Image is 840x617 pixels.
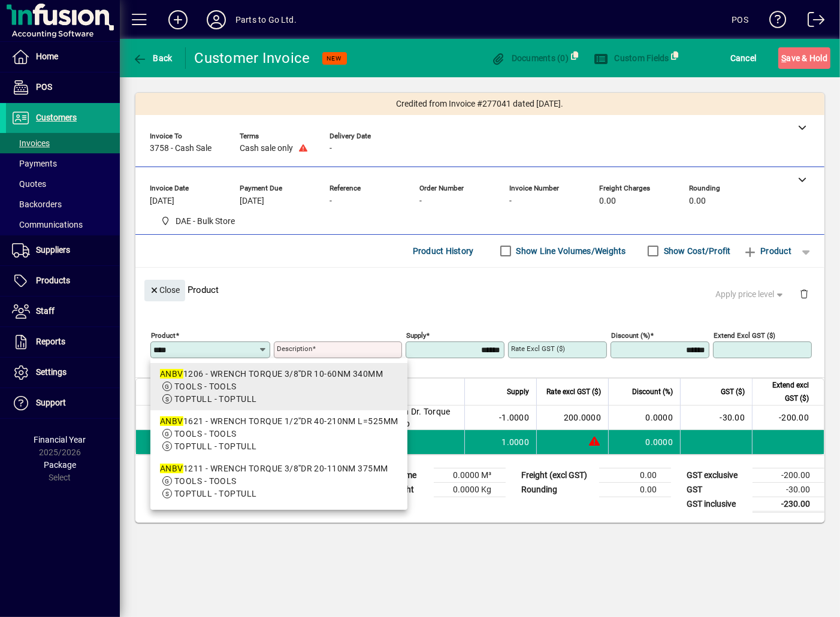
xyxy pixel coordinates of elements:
[408,240,479,262] button: Product History
[599,482,671,497] td: 0.00
[714,331,775,339] mat-label: Extend excl GST ($)
[546,385,601,398] span: Rate excl GST ($)
[753,497,824,512] td: -230.00
[174,489,256,498] span: TOPTULL - TOPTULL
[632,385,673,398] span: Discount (%)
[235,10,297,29] div: Parts to Go Ltd.
[6,214,120,235] a: Communications
[174,429,237,438] span: TOOLS - TOOLS
[732,10,748,29] div: POS
[753,468,824,482] td: -200.00
[150,144,211,153] span: 3758 - Cash Sale
[174,394,256,404] span: TOPTULL - TOPTULL
[781,53,786,63] span: S
[730,49,757,68] span: Cancel
[160,369,183,379] em: ANBV
[514,245,626,257] label: Show Line Volumes/Weights
[36,245,70,255] span: Suppliers
[752,406,824,430] td: -200.00
[141,285,188,295] app-page-header-button: Close
[507,385,529,398] span: Supply
[36,82,52,92] span: POS
[36,337,65,346] span: Reports
[277,344,312,353] mat-label: Description
[6,174,120,194] a: Quotes
[160,462,398,475] div: 1211 - WRENCH TORQUE 3/8''DR 20-110NM 375MM
[12,199,62,209] span: Backorders
[240,144,293,153] span: Cash sale only
[509,196,512,206] span: -
[488,47,572,69] button: Documents (0)
[34,435,86,444] span: Financial Year
[156,214,240,229] span: DAE - Bulk Store
[511,344,565,353] mat-label: Rate excl GST ($)
[760,379,809,405] span: Extend excl GST ($)
[6,133,120,153] a: Invoices
[6,266,120,296] a: Products
[6,327,120,357] a: Reports
[434,468,506,482] td: 0.0000 M³
[681,482,753,497] td: GST
[150,410,407,458] mat-option: ANBV1621 - WRENCH TORQUE 1/2''DR 40-210NM L=525MM
[611,331,650,339] mat-label: Discount (%)
[197,9,235,31] button: Profile
[681,468,753,482] td: GST exclusive
[160,415,398,428] div: 1621 - WRENCH TORQUE 1/2''DR 40-210NM L=525MM
[711,283,790,305] button: Apply price level
[397,98,564,110] span: Credited from Invoice #277041 dated [DATE].
[36,52,58,61] span: Home
[132,53,173,63] span: Back
[778,47,830,69] button: Save & Hold
[502,436,530,448] span: 1.0000
[608,406,680,430] td: 0.0000
[680,406,752,430] td: -30.00
[120,47,186,69] app-page-header-button: Back
[689,196,706,206] span: 0.00
[594,53,669,63] span: Custom Fields
[6,297,120,326] a: Staff
[12,159,57,168] span: Payments
[160,368,398,380] div: 1206 - WRENCH TORQUE 3/8''DR 10-60NM 340MM
[174,441,256,451] span: TOPTULL - TOPTULL
[144,280,185,301] button: Close
[12,179,46,189] span: Quotes
[240,196,264,206] span: [DATE]
[753,482,824,497] td: -30.00
[160,416,183,426] em: ANBV
[36,113,77,122] span: Customers
[135,268,824,311] div: Product
[591,47,672,69] button: Custom Fields
[406,331,426,339] mat-label: Supply
[608,430,680,454] td: 0.0000
[681,497,753,512] td: GST inclusive
[330,144,332,153] span: -
[781,49,827,68] span: ave & Hold
[419,196,422,206] span: -
[6,153,120,174] a: Payments
[544,412,601,424] div: 200.0000
[36,398,66,407] span: Support
[413,241,474,261] span: Product History
[36,367,67,377] span: Settings
[6,235,120,265] a: Suppliers
[6,194,120,214] a: Backorders
[599,196,616,206] span: 0.00
[6,388,120,418] a: Support
[327,55,342,62] span: NEW
[499,412,529,424] span: -1.0000
[174,382,237,391] span: TOOLS - TOOLS
[6,42,120,72] a: Home
[36,306,55,316] span: Staff
[491,53,569,63] span: Documents (0)
[515,482,599,497] td: Rounding
[150,196,174,206] span: [DATE]
[599,468,671,482] td: 0.00
[160,464,183,473] em: ANBV
[716,288,785,301] span: Apply price level
[150,458,407,505] mat-option: ANBV1211 - WRENCH TORQUE 3/8''DR 20-110NM 375MM
[790,288,818,299] app-page-header-button: Delete
[727,47,760,69] button: Cancel
[129,47,176,69] button: Back
[12,138,50,148] span: Invoices
[6,72,120,102] a: POS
